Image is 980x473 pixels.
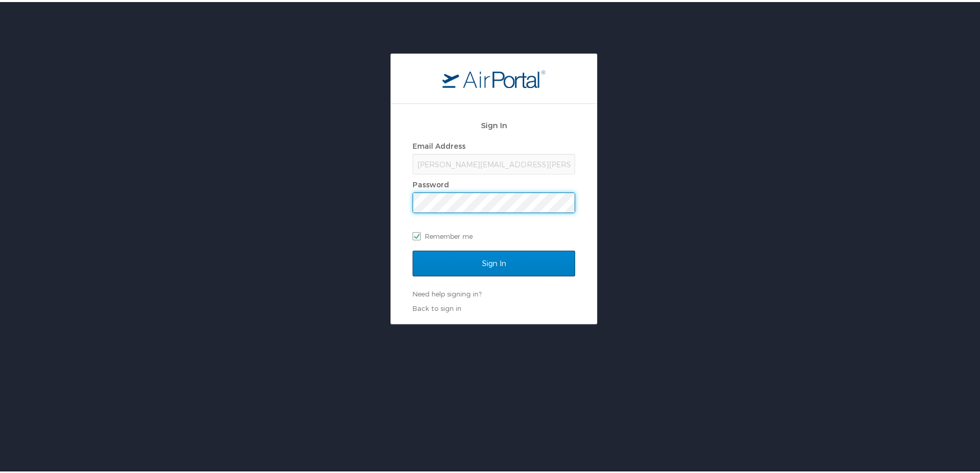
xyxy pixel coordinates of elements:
a: Back to sign in [413,302,461,310]
a: Need help signing in? [413,288,482,296]
label: Remember me [413,226,575,242]
img: logo [442,67,545,86]
label: Password [413,178,449,187]
h2: Sign In [413,117,575,129]
label: Email Address [413,139,466,148]
input: Sign In [413,249,575,274]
